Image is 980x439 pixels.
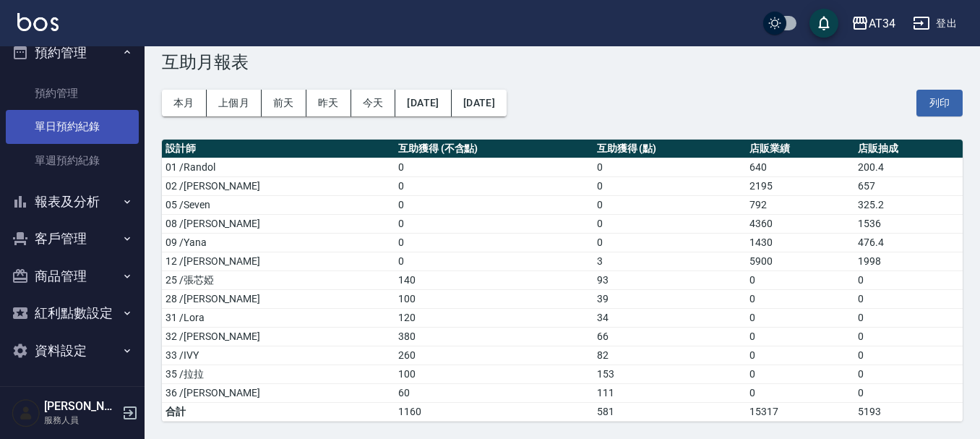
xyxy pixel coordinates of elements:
[593,365,746,383] td: 153
[593,233,746,252] td: 0
[746,176,854,195] td: 2195
[6,332,139,370] button: 資料設定
[6,220,139,257] button: 客戶管理
[395,90,451,116] button: [DATE]
[854,308,963,327] td: 0
[395,233,593,252] td: 0
[162,289,395,308] td: 28 /[PERSON_NAME]
[854,176,963,195] td: 657
[809,9,838,38] button: save
[207,90,262,116] button: 上個月
[17,13,59,31] img: Logo
[452,90,507,116] button: [DATE]
[6,34,139,72] button: 預約管理
[593,252,746,270] td: 3
[162,233,395,252] td: 09 /Yana
[162,346,395,365] td: 33 /IVY
[746,402,854,421] td: 15317
[162,90,207,116] button: 本月
[593,176,746,195] td: 0
[854,402,963,421] td: 5193
[854,158,963,176] td: 200.4
[262,90,306,116] button: 前天
[746,308,854,327] td: 0
[395,176,593,195] td: 0
[746,233,854,252] td: 1430
[6,257,139,295] button: 商品管理
[854,346,963,365] td: 0
[12,398,40,427] img: Person
[593,383,746,402] td: 111
[162,158,395,176] td: 01 /Randol
[162,308,395,327] td: 31 /Lora
[746,252,854,270] td: 5900
[162,195,395,214] td: 05 /Seven
[593,158,746,176] td: 0
[854,327,963,346] td: 0
[854,365,963,383] td: 0
[593,327,746,346] td: 66
[162,383,395,402] td: 36 /[PERSON_NAME]
[593,402,746,421] td: 581
[351,90,396,116] button: 今天
[593,214,746,233] td: 0
[846,9,901,38] button: AT34
[162,252,395,270] td: 12 /[PERSON_NAME]
[746,383,854,402] td: 0
[162,365,395,383] td: 35 /拉拉
[593,289,746,308] td: 39
[44,399,118,414] h5: [PERSON_NAME]
[746,270,854,289] td: 0
[854,289,963,308] td: 0
[746,158,854,176] td: 640
[6,110,139,143] a: 單日預約紀錄
[162,176,395,195] td: 02 /[PERSON_NAME]
[162,327,395,346] td: 32 /[PERSON_NAME]
[162,214,395,233] td: 08 /[PERSON_NAME]
[44,414,118,427] p: 服務人員
[395,365,593,383] td: 100
[854,252,963,270] td: 1998
[395,346,593,365] td: 260
[854,383,963,402] td: 0
[854,233,963,252] td: 476.4
[746,289,854,308] td: 0
[746,195,854,214] td: 792
[593,195,746,214] td: 0
[306,90,351,116] button: 昨天
[746,365,854,383] td: 0
[395,252,593,270] td: 0
[162,140,395,158] th: 設計師
[746,346,854,365] td: 0
[854,195,963,214] td: 325.2
[395,308,593,327] td: 120
[395,140,593,158] th: 互助獲得 (不含點)
[746,327,854,346] td: 0
[162,270,395,289] td: 25 /張芯婭
[854,270,963,289] td: 0
[593,270,746,289] td: 93
[395,289,593,308] td: 100
[6,183,139,221] button: 報表及分析
[6,294,139,332] button: 紅利點數設定
[907,10,963,37] button: 登出
[6,144,139,177] a: 單週預約紀錄
[916,90,963,116] button: 列印
[395,327,593,346] td: 380
[395,383,593,402] td: 60
[395,402,593,421] td: 1160
[746,140,854,158] th: 店販業績
[593,346,746,365] td: 82
[869,14,895,33] div: AT34
[162,52,963,72] h3: 互助月報表
[162,140,963,422] table: a dense table
[395,214,593,233] td: 0
[395,270,593,289] td: 140
[854,140,963,158] th: 店販抽成
[593,308,746,327] td: 34
[854,214,963,233] td: 1536
[593,140,746,158] th: 互助獲得 (點)
[746,214,854,233] td: 4360
[162,402,395,421] td: 合計
[395,158,593,176] td: 0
